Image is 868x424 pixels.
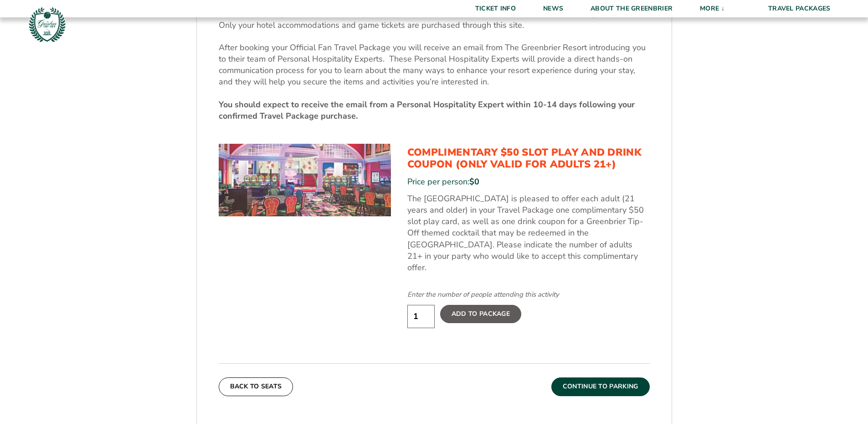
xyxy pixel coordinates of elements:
button: Back To Seats [219,377,293,396]
span: $0 [469,176,479,187]
button: Continue To Parking [551,377,650,396]
img: Complimentary $50 Slot Play and Drink Coupon (Only Valid for Adults 21+) [219,144,391,217]
div: Enter the number of people attending this activity [407,290,650,299]
p: After booking your Official Fan Travel Package you will receive an email from The Greenbrier Reso... [219,42,650,88]
label: Add To Package [440,305,521,323]
p: The [GEOGRAPHIC_DATA] is pleased to offer each adult (21 years and older) in your Travel Package ... [407,193,650,273]
div: Price per person: [407,176,650,188]
img: Greenbrier Tip-Off [27,5,67,44]
h3: Complimentary $50 Slot Play and Drink Coupon (Only Valid for Adults 21+) [407,147,650,171]
strong: You should expect to receive the email from a Personal Hospitality Expert within 10-14 days follo... [219,99,635,121]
